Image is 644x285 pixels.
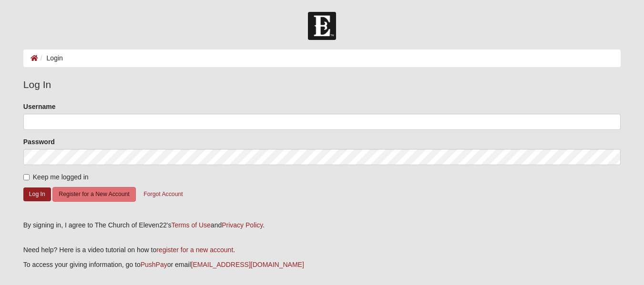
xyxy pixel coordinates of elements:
legend: Log In [23,77,621,92]
button: Log In [23,187,51,201]
button: Register for a New Account [52,187,135,202]
input: Keep me logged in [23,174,30,180]
p: To access your giving information, go to or email [23,260,621,270]
li: Login [38,53,63,63]
p: Need help? Here is a video tutorial on how to . [23,245,621,255]
div: By signing in, I agree to The Church of Eleven22's and . [23,220,621,230]
label: Password [23,137,55,147]
a: PushPay [141,261,167,268]
a: Terms of Use [171,221,210,229]
button: Forgot Account [137,187,189,202]
a: Privacy Policy [222,221,263,229]
span: Keep me logged in [33,173,89,181]
label: Username [23,102,56,111]
img: Church of Eleven22 Logo [308,12,336,40]
a: [EMAIL_ADDRESS][DOMAIN_NAME] [191,261,304,268]
a: register for a new account [156,246,233,254]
